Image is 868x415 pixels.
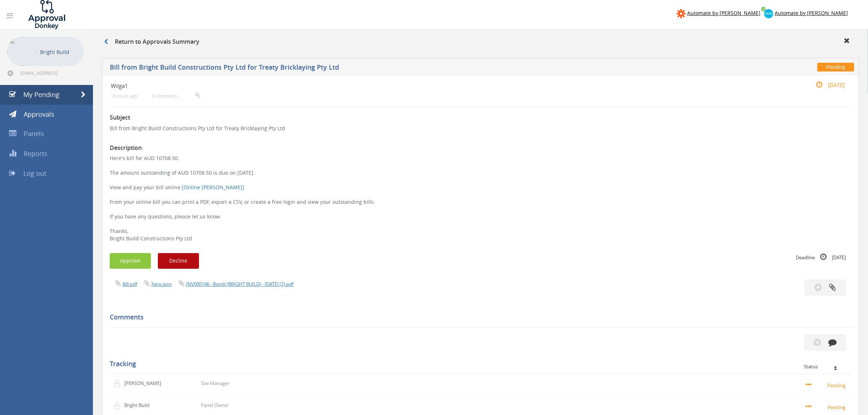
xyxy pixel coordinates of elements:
p: Here's bill for AUD 10708.50. The amount outstanding of AUD 10708.50 is due on [DATE]. View and p... [110,155,851,242]
small: Deadline [DATE] [796,253,846,261]
h3: Return to Approvals Summary [104,39,199,45]
h4: Wilga1 [111,83,727,89]
p: [PERSON_NAME] [124,380,166,387]
img: user-icon.png [113,402,124,410]
small: 0 comments... [152,93,200,99]
small: Pending [806,381,848,389]
span: Log out [23,169,46,178]
a: INV000146 - Bondi (BRIGHT BUILD) - [DATE] (2).pdf [186,281,293,287]
img: zapier-logomark.png [677,9,686,18]
p: Panel Owner [201,402,229,409]
img: user-icon.png [113,380,124,387]
img: xero-logo.png [764,9,773,18]
span: [EMAIL_ADDRESS][DOMAIN_NAME] [20,70,82,76]
span: Automate by [PERSON_NAME] [687,9,760,16]
h5: Comments [110,314,846,321]
span: Panels [24,129,44,138]
p: Site Manager [201,380,229,387]
small: [DATE] [808,81,845,89]
h5: Tracking [110,360,846,368]
h3: Description [110,145,851,151]
p: Bright Build [40,47,80,57]
p: Bright Build [124,402,166,409]
p: Bill from Bright Build Constructions Pty Ltd for Treaty Bricklaying Pty Ltd [110,125,851,132]
a: Bill.pdf [122,281,137,287]
h5: Bill from Bright Build Constructions Pty Ltd for Treaty Bricklaying Pty Ltd [110,64,630,73]
button: Decline [158,253,199,269]
span: Approvals [24,110,54,119]
h3: Subject [110,115,851,121]
span: Pending [817,63,854,71]
span: Reports [24,149,47,158]
span: Automate by [PERSON_NAME] [775,9,848,16]
span: My Pending [23,90,59,99]
small: 19 hours ago [111,93,137,99]
small: Pending [806,403,848,411]
a: [Online [PERSON_NAME]] [182,184,244,191]
a: Xero.json [151,281,172,287]
div: Status [804,364,846,369]
button: Approve [110,253,151,269]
